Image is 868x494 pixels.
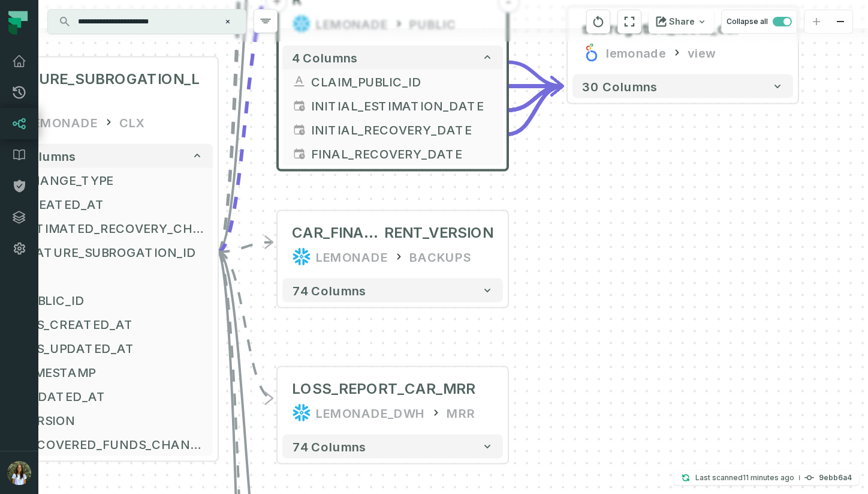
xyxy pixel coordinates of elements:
div: view [688,43,715,62]
div: CLX [119,113,144,132]
div: Find your Data Assets [46,161,203,173]
p: 5 steps [12,110,43,122]
div: Welcome, Noa! [17,46,223,68]
span: Tasks [187,405,213,413]
p: About 5 minutes [158,110,228,122]
div: Check out these product tours to help you get started with Foundational. [17,68,223,97]
span: FEATURE_SUBROGATION_ID [21,243,203,261]
span: INITIAL_ESTIMATION_DATE [311,97,493,115]
span: UPDATED_AT [21,387,203,405]
div: LEMONADE [316,247,388,267]
button: CLAIM_PUBLIC_ID [282,70,503,94]
span: RENT_VERSION [384,223,493,242]
h1: Tasks [102,5,140,26]
span: PUBLIC_ID [21,291,203,309]
button: INITIAL_ESTIMATION_DATE [282,94,503,118]
g: Edge from a3333d98746b45677d0c10fbe5005cba to 6643b9dcafd45b81163c7e980cc8835f [218,242,273,252]
g: Edge from b248d6ab0dab8aed94fd6ac5701af335 to 80a39a8dcd08597177661efda0d57532 [508,86,563,134]
span: 74 columns [292,439,366,454]
g: Edge from b248d6ab0dab8aed94fd6ac5701af335 to 80a39a8dcd08597177661efda0d57532 [508,62,563,86]
span: CAR_FINANCE_LOSS_REPORT_RAW_CUR [292,223,384,242]
div: BACKUPS [409,247,472,267]
span: TIMESTAMP [21,363,203,381]
span: FINAL_RECOVERY_DATE [311,145,493,163]
span: CHANGE_TYPE [21,171,203,189]
span: string [292,74,306,89]
span: timestamp [292,122,306,137]
div: Close [210,5,232,26]
div: 1Find your Data Assets [22,157,218,176]
div: lemonade [606,43,666,62]
button: INITIAL_RECOVERY_DATE [282,118,503,142]
div: CAR_FINANCE_LOSS_REPORT_RAW_CURRENT_VERSION [292,223,493,242]
div: 3Data Catalog [22,351,218,370]
button: Take the tour [46,215,128,239]
span: 4 columns [292,50,358,65]
span: ESTIMATED_RECOVERY_CHANGE [21,219,203,237]
div: Data Catalog [46,355,203,367]
button: Share [649,10,714,34]
g: Edge from a3333d98746b45677d0c10fbe5005cba to d061a721371d2ac942fc9ccb9da07b6c [218,252,273,399]
button: Mark as completed [46,264,138,277]
div: LEMONADE_DWH [316,403,425,423]
div: MRR [447,403,475,423]
span: INITIAL_RECOVERY_DATE [311,121,493,139]
button: FINAL_RECOVERY_DATE [282,142,503,166]
span: SYS_CREATED_AT [21,315,203,333]
img: avatar of Noa Gordon [7,461,31,485]
p: Last scanned [695,472,794,484]
button: Messages [80,375,159,423]
div: Lineage Graph [46,310,203,322]
span: timestamp [292,146,306,161]
button: Collapse all [721,10,797,34]
h4: 9ebb6a4 [819,474,852,481]
span: 30 columns [582,79,658,94]
div: Quickly find the right data asset in your stack. [46,181,209,206]
button: zoom out [828,10,852,34]
span: CREATED_AT [21,195,203,213]
span: 74 columns [292,283,366,298]
div: LEMONADE [26,113,98,132]
span: 12 columns [2,149,76,163]
div: 2Lineage Graph [22,306,218,325]
span: Messages [100,405,141,413]
span: timestamp [292,98,306,113]
button: Tasks [160,375,240,423]
span: ID [21,267,203,285]
relative-time: Aug 25, 2025, 12:16 PM GMT+3 [743,473,794,482]
span: CLAIM_PUBLIC_ID [311,73,493,91]
g: Edge from b248d6ab0dab8aed94fd6ac5701af335 to 80a39a8dcd08597177661efda0d57532 [508,86,563,110]
span: RECOVERED_FUNDS_CHANGE [21,435,203,453]
span: VERSION [21,411,203,429]
button: Last scanned[DATE] 12:16:26 PM9ebb6a4 [674,471,859,485]
span: SYS_UPDATED_AT [21,339,203,357]
button: Clear search query [222,16,234,28]
span: FEATURE_SUBROGATION_LOGS [2,70,203,108]
span: Home [28,405,52,413]
div: LOSS_REPORT_CAR_MRR [292,379,475,399]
